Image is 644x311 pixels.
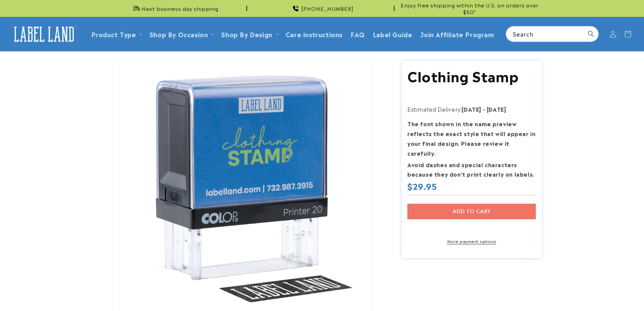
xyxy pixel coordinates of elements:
[420,30,494,38] span: Join Affiliate Program
[282,26,347,42] a: Care instructions
[373,30,412,38] span: Label Guide
[145,26,217,42] summary: Shop By Occasion
[286,30,342,38] span: Care instructions
[407,67,536,84] h1: Clothing Stamp
[8,21,80,47] a: Label Land
[487,105,506,113] strong: [DATE]
[416,26,498,42] a: Join Affiliate Program
[369,26,416,42] a: Label Guide
[407,238,536,244] a: More payment options
[142,5,218,12] span: Next business day shipping
[407,160,534,178] strong: Avoid dashes and special characters because they don’t print clearly on labels.
[87,26,145,42] summary: Product Type
[407,181,437,191] span: $29.95
[407,104,536,114] p: Estimated Delivery:
[301,5,354,12] span: [PHONE_NUMBER]
[91,29,136,39] a: Product Type
[483,105,485,113] strong: -
[583,26,598,41] button: Search
[407,119,535,157] strong: The font shown in the name preview reflects the exact style that will appear in your final design...
[149,30,208,38] span: Shop By Occasion
[397,2,542,15] span: Enjoy free shipping within the U.S. on orders over $50*
[217,26,281,42] summary: Shop By Design
[221,29,272,39] a: Shop By Design
[10,24,78,45] img: Label Land
[347,26,369,42] a: FAQ
[351,30,365,38] span: FAQ
[462,105,481,113] strong: [DATE]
